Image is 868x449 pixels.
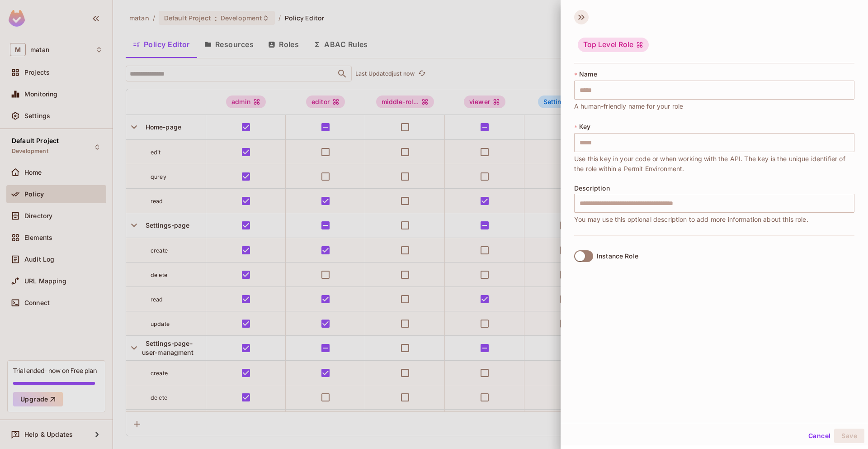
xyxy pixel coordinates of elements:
[805,429,834,443] button: Cancel
[834,429,864,443] button: Save
[579,123,590,130] span: Key
[579,71,597,78] span: Name
[574,101,683,111] span: A human-friendly name for your role
[574,215,808,224] span: You may use this optional description to add more information about this role.
[597,253,638,260] div: Instance Role
[578,38,649,52] div: Top Level Role
[574,154,854,174] span: Use this key in your code or when working with the API. The key is the unique identifier of the r...
[574,185,610,192] span: Description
